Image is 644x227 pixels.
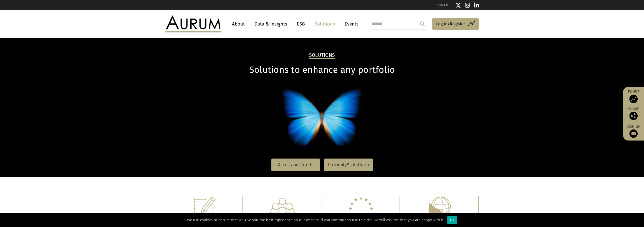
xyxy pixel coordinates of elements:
a: Data & Insights [252,19,290,29]
h2: Solutions [309,52,335,59]
img: Linkedin icon [474,2,479,8]
a: About [229,19,248,29]
a: Sign up [626,124,641,138]
input: Submit [417,18,428,29]
div: Share [626,107,641,120]
a: Solutions [312,19,338,29]
h1: Solutions to enhance any portfolio [165,65,479,75]
img: Share this post [629,112,638,120]
img: Sign up to our newsletter [629,129,638,138]
a: Events [342,19,358,29]
a: Proximity® platform [324,159,373,171]
a: CONTACT [437,3,451,7]
img: Aurum [165,16,221,32]
img: Twitter icon [455,2,461,8]
a: ESG [294,19,308,29]
div: Ok [447,216,457,224]
img: Access Funds [629,95,638,103]
a: Log in/Register [432,18,479,30]
img: Instagram icon [465,2,470,8]
a: Funds [626,90,641,103]
a: Access our funds [271,159,320,171]
span: Log in/Register [436,21,465,27]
